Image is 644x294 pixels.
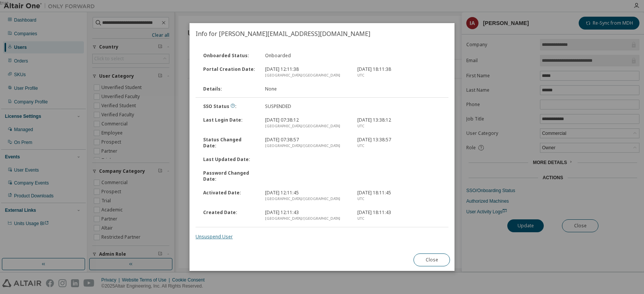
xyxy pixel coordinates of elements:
div: [DATE] 13:38:12 [353,117,445,129]
div: UTC [357,216,441,222]
div: [GEOGRAPHIC_DATA]/[GEOGRAPHIC_DATA] [265,72,348,78]
div: [GEOGRAPHIC_DATA]/[GEOGRAPHIC_DATA] [265,143,348,149]
div: Last Updated Date : [199,156,260,163]
div: UTC [357,196,441,202]
div: Onboarded Status : [199,53,260,59]
a: Unsuspend User [196,233,233,240]
div: Last Login Date : [199,117,260,129]
div: Status Changed Date : [199,137,260,149]
div: [GEOGRAPHIC_DATA]/[GEOGRAPHIC_DATA] [265,196,348,202]
div: [DATE] 18:11:43 [353,210,445,222]
h2: Info for [PERSON_NAME][EMAIL_ADDRESS][DOMAIN_NAME] [189,23,455,44]
div: [DATE] 07:38:57 [260,137,353,149]
div: [GEOGRAPHIC_DATA]/[GEOGRAPHIC_DATA] [265,216,348,222]
div: Created Date : [199,210,260,222]
div: UTC [357,123,441,129]
div: [DATE] 13:38:57 [353,137,445,149]
div: [DATE] 07:38:12 [260,117,353,129]
div: Activated Date : [199,190,260,202]
div: [DATE] 12:11:38 [260,66,353,78]
div: Details : [199,86,260,92]
div: [DATE] 18:11:38 [353,66,445,78]
div: [DATE] 18:11:45 [353,190,445,202]
div: [GEOGRAPHIC_DATA]/[GEOGRAPHIC_DATA] [265,123,348,129]
div: SSO Status : [199,103,260,109]
div: [DATE] 12:11:43 [260,210,353,222]
div: UTC [357,72,441,78]
div: Password Changed Date : [199,170,260,182]
div: Onboarded [260,53,353,59]
div: SUSPENDED [260,103,353,109]
button: Close [414,253,450,266]
div: [DATE] 12:11:45 [260,190,353,202]
div: Portal Creation Date : [199,66,260,78]
div: None [260,86,353,92]
div: UTC [357,143,441,149]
